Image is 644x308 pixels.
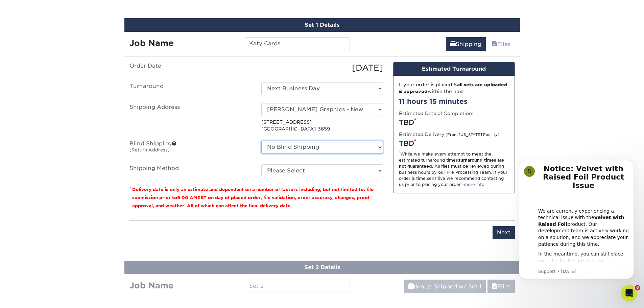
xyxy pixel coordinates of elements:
small: (From [US_STATE] Facility) [446,133,499,137]
a: more info [464,182,484,187]
label: Estimated Date of Completion: [399,110,473,117]
div: 11 hours 15 minutes [399,96,509,106]
iframe: Intercom live chat [621,285,637,301]
iframe: Google Customer Reviews [2,287,57,306]
div: Estimated Turnaround [393,62,515,76]
span: shipping [450,41,456,47]
input: Enter a job name [245,37,350,50]
div: While we make every attempt to meet the estimated turnaround times; . All files must be reviewed ... [399,151,509,188]
div: TBD [399,117,509,127]
span: 8 [635,285,640,290]
a: Files [487,37,515,51]
div: TBD [399,138,509,148]
a: Group Shipped w/ Set 1 [404,280,486,293]
div: [DATE] [256,62,388,74]
label: Shipping Address [124,103,256,133]
div: Set 1 Details [124,18,520,32]
small: Delivery date is only an estimate and dependent on a number of factors including, but not limited... [132,187,374,208]
input: Next [493,226,515,239]
span: 9:00 AM [177,195,197,200]
span: files [492,41,497,47]
p: [STREET_ADDRESS] [GEOGRAPHIC_DATA]-3659 [261,119,383,133]
strong: turnaround times are not guaranteed [399,158,504,169]
p: Message from Support, sent 3w ago [29,119,120,125]
iframe: Intercom notifications message [509,150,644,290]
a: Files [487,280,515,293]
label: Shipping Method [124,164,256,177]
span: shipping [408,283,414,290]
strong: Job Name [129,38,173,48]
div: In the meantime, you can still place an order for this product by submitting a request through ou... [29,101,120,141]
label: Turnaround [124,82,256,95]
small: (Return Address) [129,147,170,152]
label: Blind Shipping [124,141,256,156]
div: If your order is placed & within the next: [399,81,509,95]
a: Shipping [446,37,486,51]
label: Estimated Delivery: [399,131,499,138]
span: files [492,283,497,290]
label: Order Date [124,62,256,74]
